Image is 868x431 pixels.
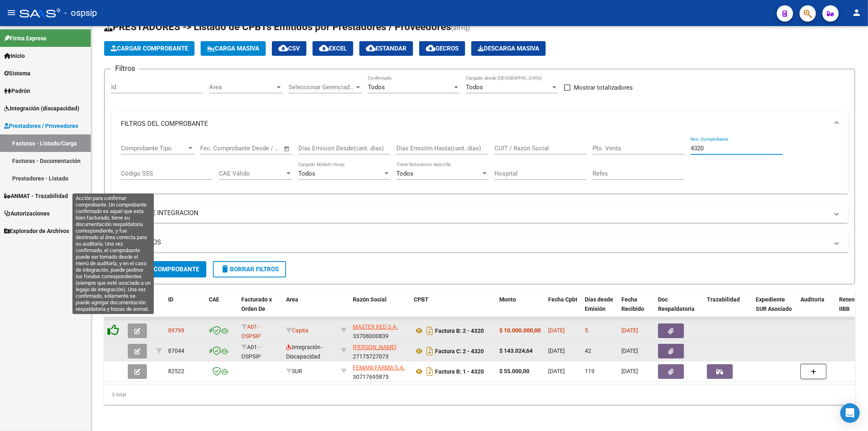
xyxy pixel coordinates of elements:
button: Estandar [359,41,413,56]
span: Capita [286,327,308,334]
span: CPBT [414,296,429,303]
span: Facturado x Orden De [241,296,272,312]
mat-icon: cloud_download [366,43,376,53]
span: A01 - OSPSIP [241,323,261,339]
i: Descargar documento [424,324,435,337]
input: Fecha inicio [200,145,233,152]
span: Carga Masiva [207,45,259,52]
span: 87044 [168,347,184,354]
span: Area [286,296,298,303]
span: CAE Válido [219,170,285,177]
mat-icon: person [852,8,861,18]
span: [DATE] [548,347,565,354]
datatable-header-cell: Fecha Recibido [618,291,655,327]
span: Sistema [4,69,31,78]
div: 33708000839 [353,322,407,339]
mat-icon: delete [220,264,230,274]
span: CAE [209,296,219,303]
datatable-header-cell: Expediente SUR Asociado [752,291,797,327]
span: Borrar Filtros [220,266,279,273]
datatable-header-cell: Doc Respaldatoria [655,291,704,327]
span: [DATE] [621,368,638,374]
button: Open calendar [282,144,292,154]
strong: $ 10.000.000,00 [499,327,541,334]
strong: $ 55.000,00 [499,368,529,374]
mat-panel-title: FILTROS DEL COMPROBANTE [121,119,829,128]
mat-expansion-panel-header: FILTROS DEL COMPROBANTE [111,111,848,137]
span: Autorizaciones [4,209,50,218]
span: Seleccionar Gerenciador [289,84,354,91]
datatable-header-cell: Razón Social [350,291,411,327]
span: Días desde Emisión [585,296,613,312]
span: Retencion IIBB [839,296,866,312]
datatable-header-cell: Días desde Emisión [582,291,618,327]
span: Expediente SUR Asociado [756,296,792,312]
i: Descargar documento [424,345,435,358]
datatable-header-cell: Fecha Cpbt [545,291,582,327]
div: 27175727073 [353,343,407,360]
span: [DATE] [548,327,565,334]
mat-expansion-panel-header: MAS FILTROS [111,233,848,252]
span: PRESTADORES -> Listado de CPBTs Emitidos por Prestadores / Proveedores [104,21,451,33]
strong: $ 143.024,64 [499,347,533,354]
span: Area [209,84,275,91]
span: (alt+q) [451,24,470,32]
strong: Factura C: 2 - 4320 [435,348,484,354]
span: 82522 [168,368,184,374]
span: Fecha Recibido [621,296,644,312]
button: Cargar Comprobante [104,41,195,56]
mat-icon: cloud_download [426,43,435,53]
strong: Factura B: 2 - 4320 [435,328,484,334]
app-download-masive: Descarga masiva de comprobantes (adjuntos) [471,41,546,56]
button: Descarga Masiva [471,41,546,56]
datatable-header-cell: Monto [496,291,545,327]
span: Todos [298,170,315,177]
span: 119 [585,368,595,374]
h3: Filtros [111,63,139,74]
button: Borrar Filtros [213,261,286,277]
span: MASTER RED S.A. [353,323,398,330]
button: Buscar Comprobante [111,261,206,277]
button: EXCEL [313,41,353,56]
div: 3 total [104,385,855,405]
span: Razón Social [353,296,387,303]
span: Estandar [366,45,407,52]
span: Gecros [426,45,459,52]
span: [DATE] [548,368,565,374]
span: Todos [466,84,483,91]
span: Fecha Cpbt [548,296,577,303]
span: Comprobante Tipo [121,145,187,152]
datatable-header-cell: Facturado x Orden De [238,291,283,327]
span: 5 [585,327,588,334]
datatable-header-cell: CPBT [411,291,496,327]
button: Carga Masiva [201,41,266,56]
span: Todos [396,170,413,177]
mat-panel-title: FILTROS DE INTEGRACION [121,209,829,218]
div: FILTROS DEL COMPROBANTE [111,137,848,194]
button: CSV [272,41,306,56]
span: Cargar Comprobante [111,45,188,52]
span: [DATE] [621,347,638,354]
span: Trazabilidad [707,296,740,303]
span: Integración (discapacidad) [4,104,79,113]
span: Inicio [4,51,25,60]
span: Mostrar totalizadores [574,83,633,92]
div: 30717695875 [353,363,407,380]
span: Monto [499,296,516,303]
span: [PERSON_NAME] [353,344,396,350]
span: Todos [368,84,385,91]
mat-icon: cloud_download [278,43,288,53]
span: 89799 [168,327,184,334]
span: Integración - Discapacidad [286,344,324,360]
datatable-header-cell: Trazabilidad [704,291,752,327]
span: ID [168,296,173,303]
span: Doc Respaldatoria [658,296,695,312]
span: Auditoria [800,296,824,303]
span: 42 [585,347,591,354]
span: FEMANI FARMA S.A. [353,364,405,371]
span: SUR [286,368,302,374]
button: Gecros [419,41,465,56]
datatable-header-cell: CAE [206,291,238,327]
mat-panel-title: MAS FILTROS [121,238,829,247]
span: Firma Express [4,34,46,43]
